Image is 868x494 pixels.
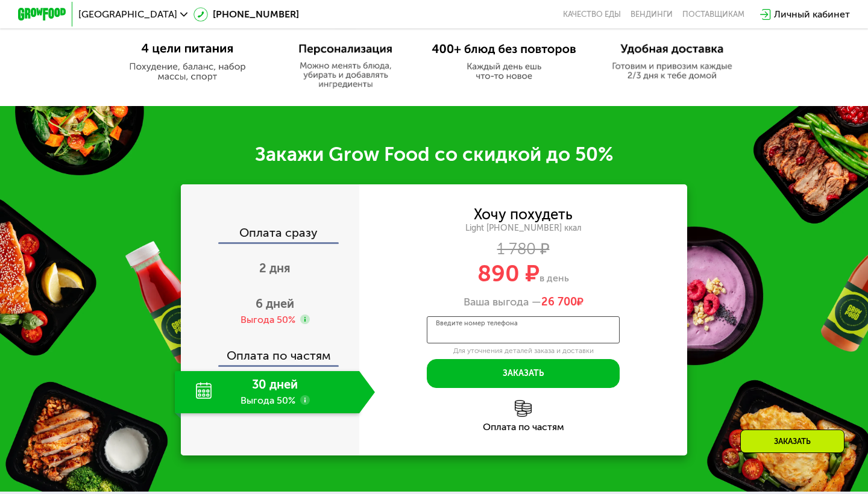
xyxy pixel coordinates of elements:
span: в день [539,272,569,284]
span: 890 ₽ [477,260,539,287]
a: Вендинги [631,10,673,19]
div: Ваша выгода — [359,296,687,309]
span: [GEOGRAPHIC_DATA] [78,10,177,19]
img: l6xcnZfty9opOoJh.png [515,400,532,417]
div: Выгода 50% [241,313,295,327]
label: Введите номер телефона [436,320,518,327]
div: Оплата по частям [182,337,359,365]
button: Заказать [427,359,620,388]
span: 2 дня [259,261,291,275]
a: Качество еды [563,10,621,19]
div: Оплата сразу [182,227,359,242]
div: поставщикам [682,10,744,19]
div: Личный кабинет [774,7,850,22]
span: ₽ [541,296,583,309]
div: Для уточнения деталей заказа и доставки [427,346,620,356]
div: Заказать [740,430,844,453]
div: Light [PHONE_NUMBER] ккал [359,223,687,234]
div: Хочу похудеть [474,208,573,221]
div: Оплата по частям [359,422,687,432]
a: [PHONE_NUMBER] [193,7,299,22]
div: 1 780 ₽ [359,243,687,256]
span: 26 700 [541,295,577,308]
span: 6 дней [256,296,294,311]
